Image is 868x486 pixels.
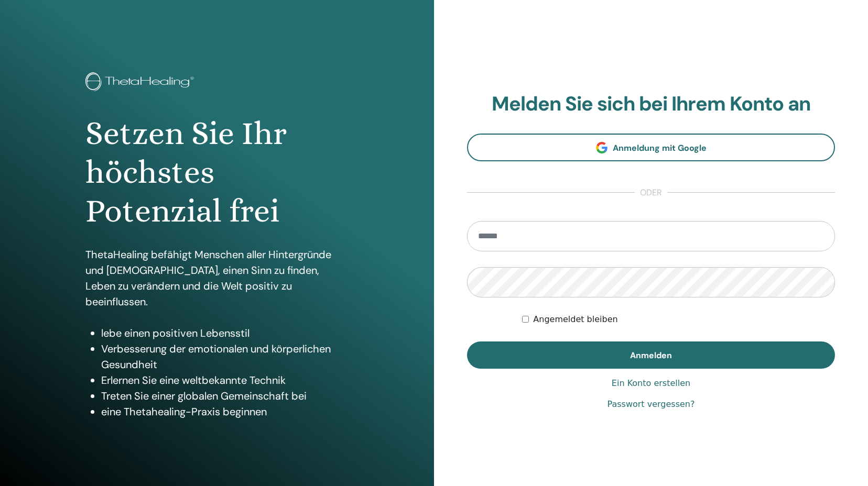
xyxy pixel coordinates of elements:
div: Keep me authenticated indefinitely or until I manually logout [522,313,835,326]
span: oder [635,186,667,199]
li: Erlernen Sie eine weltbekannte Technik [101,372,349,388]
button: Anmelden [467,341,835,369]
li: Treten Sie einer globalen Gemeinschaft bei [101,388,349,404]
label: Angemeldet bleiben [533,313,617,326]
h2: Melden Sie sich bei Ihrem Konto an [467,92,835,116]
span: Anmelden [630,350,672,361]
span: Anmeldung mit Google [613,142,707,153]
li: Verbesserung der emotionalen und körperlichen Gesundheit [101,341,349,372]
li: eine Thetahealing-Praxis beginnen [101,404,349,419]
a: Passwort vergessen? [607,398,695,411]
p: ThetaHealing befähigt Menschen aller Hintergründe und [DEMOGRAPHIC_DATA], einen Sinn zu finden, L... [85,247,349,310]
a: Anmeldung mit Google [467,134,835,161]
a: Ein Konto erstellen [612,377,690,390]
h1: Setzen Sie Ihr höchstes Potenzial frei [85,114,349,231]
li: lebe einen positiven Lebensstil [101,325,349,341]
